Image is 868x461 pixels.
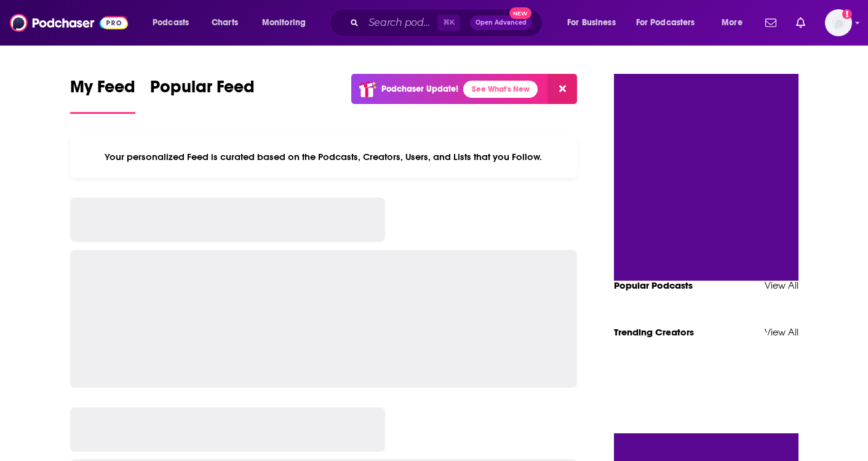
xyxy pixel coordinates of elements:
button: open menu [144,13,205,33]
p: Podchaser Update! [381,84,458,94]
button: open menu [559,13,631,33]
span: Open Advanced [476,20,527,26]
button: Show profile menu [825,9,852,36]
span: Logged in as ecoffingould [825,9,852,36]
a: View All [765,326,798,338]
span: Monitoring [262,14,306,31]
span: Popular Feed [150,76,255,105]
span: More [722,14,743,31]
a: Show notifications dropdown [791,12,810,33]
img: Podchaser - Follow, Share and Rate Podcasts [10,11,128,34]
button: open menu [253,13,322,33]
a: Popular Feed [150,76,255,114]
a: Trending Creators [614,326,694,338]
a: View All [765,279,798,291]
button: open menu [628,13,713,33]
span: ⌘ K [437,15,460,31]
span: Charts [212,14,238,31]
img: User Profile [825,9,852,36]
span: My Feed [70,76,135,105]
a: See What's New [463,81,538,98]
span: Podcasts [153,14,189,31]
a: My Feed [70,76,135,114]
input: Search podcasts, credits, & more... [364,13,437,33]
button: Open AdvancedNew [470,15,532,30]
a: Show notifications dropdown [760,12,781,33]
a: Charts [204,13,245,33]
div: Search podcasts, credits, & more... [341,9,554,37]
svg: Add a profile image [842,9,852,19]
div: Your personalized Feed is curated based on the Podcasts, Creators, Users, and Lists that you Follow. [70,136,578,178]
span: New [509,7,532,19]
button: open menu [713,13,758,33]
span: For Podcasters [636,14,695,31]
a: Popular Podcasts [614,279,693,291]
span: For Business [567,14,616,31]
